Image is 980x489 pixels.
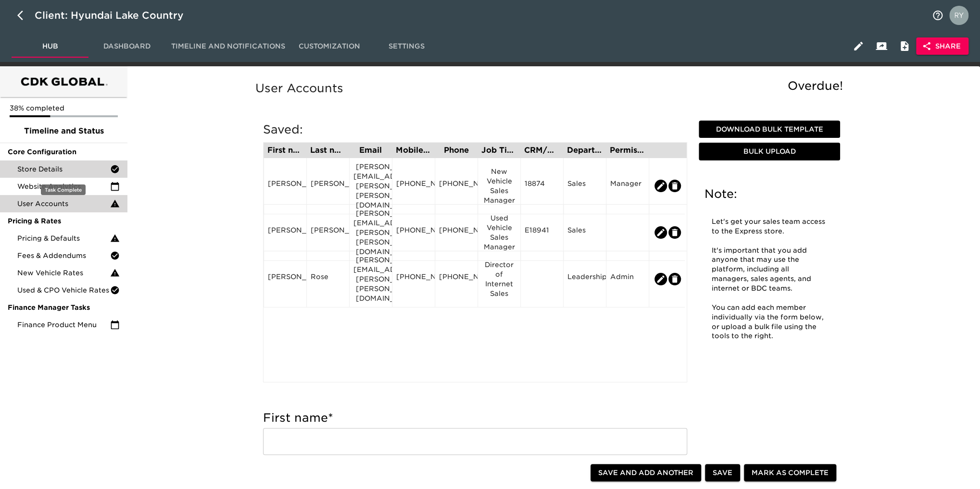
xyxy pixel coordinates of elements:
div: Permission Set [610,147,645,154]
div: [PHONE_NUMBER] [439,179,474,193]
div: [PERSON_NAME][EMAIL_ADDRESS][PERSON_NAME][PERSON_NAME][DOMAIN_NAME] [353,162,388,210]
span: Pricing & Defaults [17,233,110,243]
div: Leadership [567,272,602,286]
span: Save and Add Another [598,467,693,479]
div: Last name [310,147,345,154]
div: [PERSON_NAME][EMAIL_ADDRESS][PERSON_NAME][PERSON_NAME][DOMAIN_NAME] [353,208,388,257]
span: Bulk Upload [703,146,836,158]
button: edit [654,273,667,285]
div: [PERSON_NAME] [311,225,345,240]
div: [PHONE_NUMBER] [439,225,474,240]
button: Client View [870,35,893,58]
span: Customization [297,40,362,52]
span: Settings [374,40,439,52]
div: [PERSON_NAME] [268,225,302,240]
div: CRM/User ID [524,147,559,154]
button: Save and Add Another [591,464,701,482]
span: Core Configuration [8,147,120,157]
div: E18941 [525,225,559,240]
h5: Note: [704,186,834,202]
div: [PERSON_NAME][EMAIL_ADDRESS][PERSON_NAME][PERSON_NAME][DOMAIN_NAME] [353,255,388,303]
button: notifications [926,4,949,27]
span: User Accounts [17,199,110,208]
div: Job Title [481,147,516,154]
h5: User Accounts [255,81,848,96]
div: [PHONE_NUMBER] [396,225,431,240]
div: Phone [439,147,474,154]
img: Profile [949,6,968,25]
button: Save [705,464,740,482]
button: edit [654,226,667,239]
div: Email [353,147,388,154]
span: Hub [17,40,83,52]
div: Director of Internet Sales [482,260,516,298]
div: Rose [311,272,345,286]
button: edit [668,180,681,192]
div: Department [567,147,602,154]
span: Pricing & Rates [8,216,120,226]
span: Share [924,40,961,52]
div: Sales [567,179,602,193]
div: Mobile Phone [396,147,431,154]
button: Share [916,37,968,55]
button: Edit Hub [847,35,870,58]
span: Finance Manager Tasks [8,303,120,312]
span: Store Details [17,164,110,174]
span: Finance Product Menu [17,320,110,330]
div: [PHONE_NUMBER] [396,272,431,286]
span: Timeline and Notifications [171,40,285,52]
span: Overdue! [788,79,843,93]
span: Website Analytics [17,182,110,191]
button: edit [668,226,681,239]
div: 18874 [525,179,559,193]
div: Admin [610,272,645,286]
div: Used Vehicle Sales Manager [482,213,516,252]
div: Client: Hyundai Lake Country [35,8,197,23]
span: Fees & Addendums [17,251,110,260]
button: Internal Notes and Comments [893,35,916,58]
div: [PHONE_NUMBER] [439,272,474,286]
button: Bulk Upload [699,143,840,160]
p: 38% completed [10,103,118,113]
div: First name [267,147,302,154]
button: edit [668,273,681,285]
div: [PERSON_NAME] [311,179,345,193]
span: Download Bulk Template [703,123,836,135]
span: Dashboard [94,40,160,52]
span: Used & CPO Vehicle Rates [17,285,110,295]
button: Download Bulk Template [699,121,840,138]
span: Save [713,467,732,479]
h5: First name [263,410,687,426]
span: Mark as Complete [752,467,829,479]
p: It's important that you add anyone that may use the platform, including all managers, sales agent... [712,246,827,293]
span: New Vehicle Rates [17,268,110,278]
h5: Saved: [263,122,687,137]
div: [PERSON_NAME] [268,272,302,286]
button: edit [654,180,667,192]
div: [PERSON_NAME] [268,179,302,193]
p: Let's get your sales team access to the Express store. [712,217,827,236]
div: Sales [567,225,602,240]
div: Manager [610,179,645,193]
span: Timeline and Status [8,125,120,137]
p: You can add each member individually via the form below, or upload a bulk file using the tools to... [712,303,827,342]
button: Mark as Complete [744,464,836,482]
div: New Vehicle Sales Manager [482,167,516,205]
div: [PHONE_NUMBER] [396,179,431,193]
